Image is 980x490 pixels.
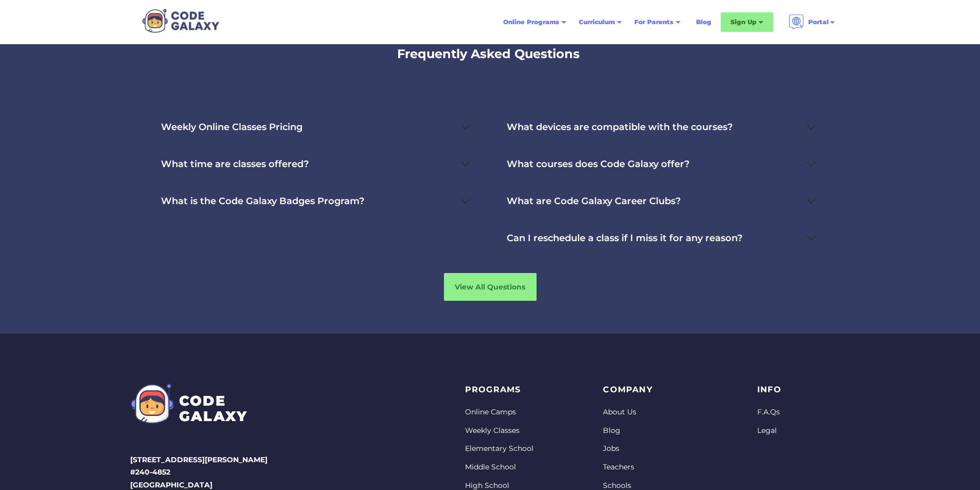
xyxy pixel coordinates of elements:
div: What time are classes offered? [161,159,309,169]
a: Blog [690,13,718,31]
a: Teachers [603,462,687,473]
div: For Parents [634,17,673,27]
div: CODE GALAXY [179,393,248,424]
div: For Parents [628,13,687,31]
div: What is the Code Galaxy Badges Program? [161,196,364,206]
a: Blog [603,426,687,436]
a: Weekly Classes [465,426,533,436]
div: Portal [808,17,829,27]
div: What are Code Galaxy Career Clubs? [507,196,681,206]
a: Legal [757,426,781,436]
div: Sign Up [730,17,756,27]
div: Sign Up [721,12,773,32]
div: Curriculum [579,17,615,27]
p: info [757,383,781,397]
a: F.A.Qs [757,407,781,418]
p: Company [603,383,687,397]
a: CODEGALAXY [130,383,268,424]
a: Online Camps [465,407,533,418]
p: PROGRAMS [465,383,533,397]
a: View All Questions [444,273,537,301]
div: Portal [782,10,842,34]
div: Online Programs [503,17,559,27]
h2: Frequently Asked Questions [397,45,580,63]
div: Can I reschedule a class if I miss it for any reason? [507,233,742,243]
a: Jobs [603,444,687,454]
div: Online Programs [497,13,573,31]
div: Weekly Online Classes Pricing [161,122,302,132]
div: What courses does Code Galaxy offer? [507,159,689,169]
div: Curriculum [573,13,628,31]
a: About Us [603,407,687,418]
a: Middle School [465,462,533,473]
a: Elementary School [465,444,533,454]
div: What devices are compatible with the courses? [507,122,733,132]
